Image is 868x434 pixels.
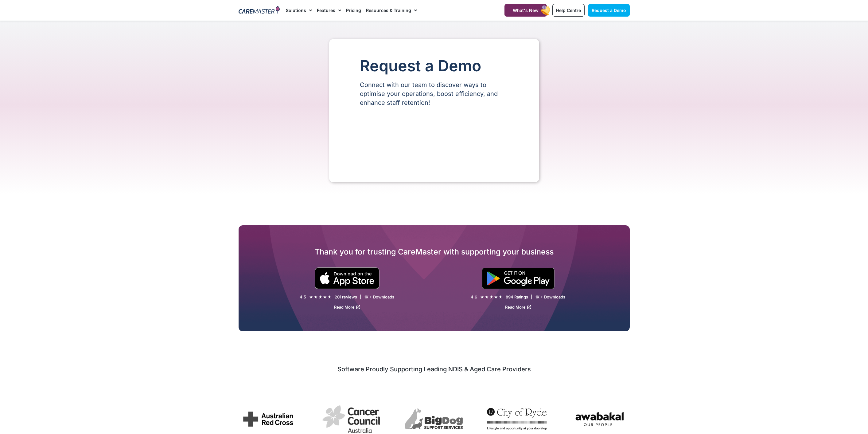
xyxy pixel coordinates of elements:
[552,4,585,17] a: Help Centre
[570,406,630,432] img: Awabakal uses CareMaster NDIS Software to streamline management of culturally appropriate care su...
[328,294,332,300] i: ★
[487,408,547,432] div: 4 / 7
[323,294,327,300] i: ★
[506,294,565,300] div: 894 Ratings | 1K + Downloads
[480,294,503,300] div: 4.6/5
[239,365,630,373] h2: Software Proudly Supporting Leading NDIS & Aged Care Providers
[314,294,318,300] i: ★
[505,305,531,310] a: Read More
[504,4,547,17] a: What's New
[238,407,298,432] img: Australian Red Cross uses CareMaster CRM software to manage their service and community support f...
[300,294,306,300] div: 4.5
[404,408,464,431] img: BigDog Support Services uses CareMaster NDIS Software to manage their disability support business...
[487,408,547,430] img: City of Ryde City Council uses CareMaster CRM to manage provider operations, specialising in dive...
[335,294,394,300] div: 201 reviews | 1K + Downloads
[592,8,626,13] span: Request a Demo
[485,294,489,300] i: ★
[588,4,630,17] a: Request a Demo
[239,6,280,15] img: CareMaster Logo
[480,294,484,300] i: ★
[334,305,360,310] a: Read More
[404,408,464,433] div: 3 / 7
[499,294,503,300] i: ★
[556,8,581,13] span: Help Centre
[494,294,498,300] i: ★
[309,294,332,300] div: 4.5/5
[471,294,477,300] div: 4.6
[360,57,508,74] h1: Request a Demo
[513,8,539,13] span: What's New
[318,294,322,300] i: ★
[489,294,493,300] i: ★
[239,247,630,257] h2: Thank you for trusting CareMaster with supporting your business
[309,294,313,300] i: ★
[314,267,380,289] img: small black download on the apple app store button.
[482,268,555,289] img: "Get is on" Black Google play button.
[360,81,508,107] p: Connect with our team to discover ways to optimise your operations, boost efficiency, and enhance...
[238,407,298,434] div: 1 / 7
[360,118,508,164] iframe: Form 0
